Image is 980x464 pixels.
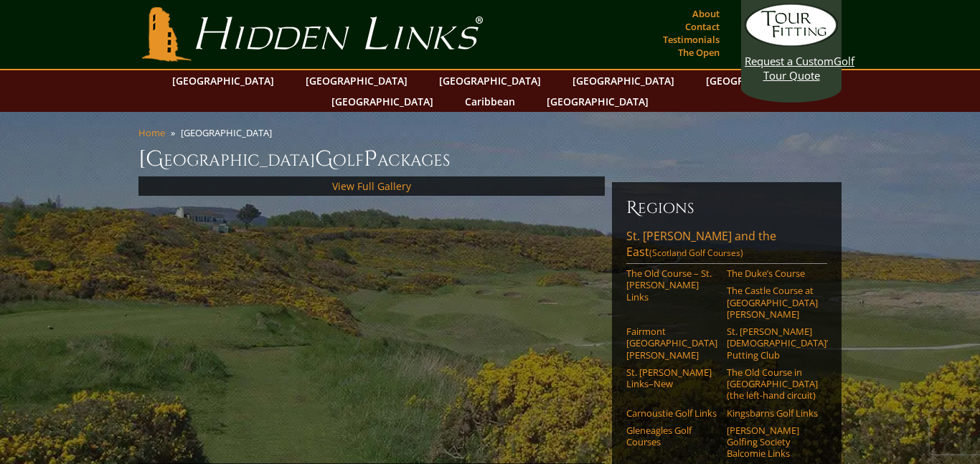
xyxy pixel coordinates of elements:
[298,70,415,91] a: [GEOGRAPHIC_DATA]
[626,267,717,303] a: The Old Course – St. [PERSON_NAME] Links
[727,366,818,402] a: The Old Course in [GEOGRAPHIC_DATA] (the left-hand circuit)
[699,70,815,91] a: [GEOGRAPHIC_DATA]
[626,366,717,390] a: St. [PERSON_NAME] Links–New
[364,145,377,174] span: P
[626,228,827,264] a: St. [PERSON_NAME] and the East(Scotland Golf Courses)
[165,70,281,91] a: [GEOGRAPHIC_DATA]
[432,70,548,91] a: [GEOGRAPHIC_DATA]
[565,70,682,91] a: [GEOGRAPHIC_DATA]
[458,91,522,112] a: Caribbean
[138,145,842,174] h1: [GEOGRAPHIC_DATA] olf ackages
[745,4,838,82] a: Request a CustomGolf Tour Quote
[727,425,818,460] a: [PERSON_NAME] Golfing Society Balcomie Links
[727,285,818,320] a: The Castle Course at [GEOGRAPHIC_DATA][PERSON_NAME]
[689,4,723,24] a: About
[332,179,411,193] a: View Full Gallery
[626,197,827,219] h6: Regions
[626,407,717,419] a: Carnoustie Golf Links
[727,267,818,279] a: The Duke’s Course
[727,407,818,419] a: Kingsbarns Golf Links
[674,42,723,62] a: The Open
[315,145,333,174] span: G
[745,54,834,68] span: Request a Custom
[682,16,723,37] a: Contact
[727,326,818,361] a: St. [PERSON_NAME] [DEMOGRAPHIC_DATA]’ Putting Club
[324,91,440,112] a: [GEOGRAPHIC_DATA]
[649,247,743,259] span: (Scotland Golf Courses)
[626,425,717,448] a: Gleneagles Golf Courses
[540,91,656,112] a: [GEOGRAPHIC_DATA]
[659,29,723,49] a: Testimonials
[626,326,717,361] a: Fairmont [GEOGRAPHIC_DATA][PERSON_NAME]
[181,126,278,139] li: [GEOGRAPHIC_DATA]
[138,126,165,139] a: Home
